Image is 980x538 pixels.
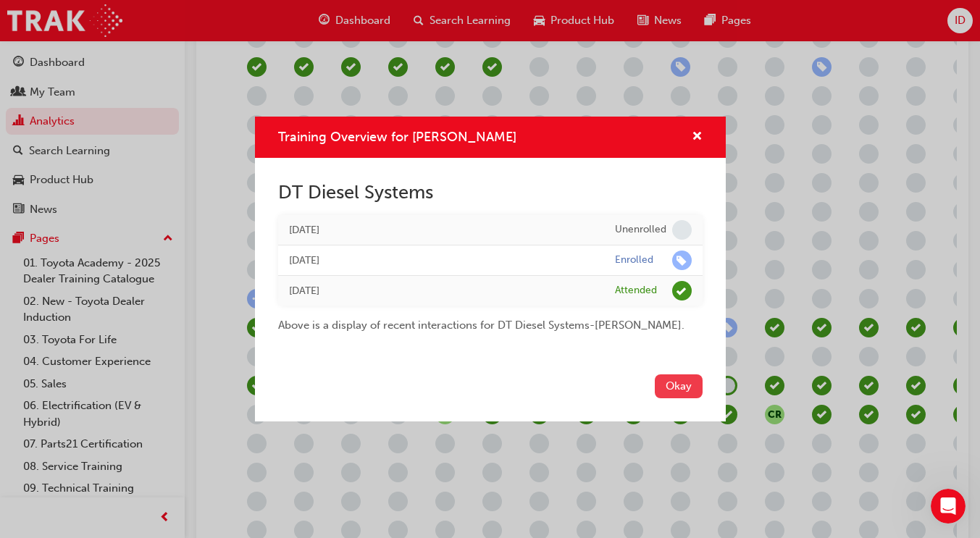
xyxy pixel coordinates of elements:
div: Thu Jun 15 2023 00:00:00 GMT+1000 (Australian Eastern Standard Time) [289,283,593,300]
span: Training Overview for [PERSON_NAME] [278,129,516,145]
span: learningRecordVerb_ENROLL-icon [672,251,692,270]
h2: DT Diesel Systems [278,181,703,204]
div: Above is a display of recent interactions for DT Diesel Systems - [PERSON_NAME] . [278,306,703,334]
div: Enrolled [615,253,653,267]
span: learningRecordVerb_NONE-icon [672,220,692,240]
div: Training Overview for Robert Marevich [255,117,726,421]
div: Mon Feb 03 2025 06:38:54 GMT+1100 (Australian Eastern Daylight Time) [289,253,593,269]
button: Okay [655,374,703,398]
iframe: Intercom live chat [931,489,966,524]
div: Attended [615,284,657,298]
div: Unenrolled [615,223,666,237]
span: learningRecordVerb_ATTEND-icon [672,281,692,300]
button: cross-icon [692,128,703,146]
div: Mon Feb 03 2025 06:46:18 GMT+1100 (Australian Eastern Daylight Time) [289,222,593,239]
span: cross-icon [692,131,703,144]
